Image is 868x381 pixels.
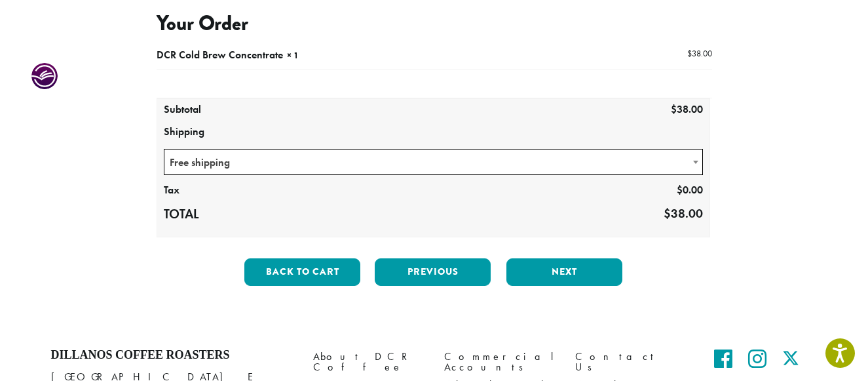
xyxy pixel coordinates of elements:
bdi: 38.00 [664,205,703,222]
button: Previous [375,258,491,286]
button: Next [506,258,622,286]
h4: Dillanos Coffee Roasters [51,348,293,363]
th: Tax [157,180,268,202]
th: Subtotal [157,99,268,121]
a: About DCR Coffee [313,348,425,376]
span: $ [671,102,677,116]
button: Back to cart [244,258,360,286]
bdi: 0.00 [677,183,703,197]
bdi: 38.00 [671,102,703,116]
th: Total [157,202,268,227]
span: $ [664,205,671,222]
span: Free shipping [164,150,703,175]
span: Free shipping [164,149,704,175]
h3: Your Order [157,11,712,36]
a: Contact Us [575,348,687,376]
span: $ [677,183,683,197]
bdi: 38.00 [687,48,712,59]
a: Commercial Accounts [444,348,556,376]
span: DCR Cold Brew Concentrate [157,48,283,62]
strong: × 1 [287,49,299,61]
span: $ [687,48,692,59]
th: Shipping [157,121,710,144]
